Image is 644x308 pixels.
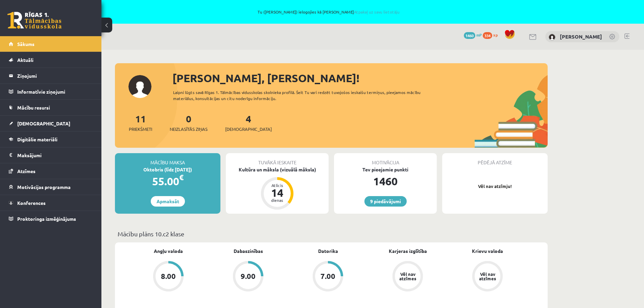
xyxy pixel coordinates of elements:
span: Aktuāli [17,57,33,63]
a: Kultūra un māksla (vizuālā māksla) Atlicis 14 dienas [226,166,329,211]
a: 1460 mP [464,32,482,38]
a: Atpakaļ uz savu lietotāju [354,9,400,15]
div: 7.00 [320,273,335,280]
span: mP [476,32,482,38]
div: Oktobris (līdz [DATE]) [115,166,220,173]
p: Mācību plāns 10.c2 klase [118,229,545,238]
span: Mācību resursi [17,104,50,111]
span: Priekšmeti [129,126,152,133]
a: Ziņojumi [9,68,93,84]
span: Sākums [17,41,34,47]
a: Atzīmes [9,163,93,179]
a: Dabaszinības [234,247,263,255]
div: Tev pieejamie punkti [334,166,437,173]
span: € [179,172,184,182]
span: 1460 [464,32,475,39]
a: Datorika [318,247,338,255]
a: 9.00 [208,261,288,293]
a: Informatīvie ziņojumi [9,84,93,99]
a: Vēl nav atzīmes [368,261,448,293]
a: Apmaksāt [151,196,185,207]
div: Vēl nav atzīmes [398,272,417,281]
div: Motivācija [334,153,437,166]
div: 14 [267,187,287,198]
div: Pēdējā atzīme [442,153,548,166]
div: Mācību maksa [115,153,220,166]
span: [DEMOGRAPHIC_DATA] [17,120,70,126]
a: Krievu valoda [472,247,503,255]
legend: Maksājumi [17,147,93,163]
a: 8.00 [128,261,208,293]
span: Proktoringa izmēģinājums [17,216,76,222]
legend: Ziņojumi [17,68,93,84]
a: Digitālie materiāli [9,132,93,147]
div: 9.00 [241,273,256,280]
div: [PERSON_NAME], [PERSON_NAME]! [172,70,548,86]
legend: Informatīvie ziņojumi [17,84,93,99]
a: Vēl nav atzīmes [448,261,527,293]
span: 334 [483,32,492,39]
div: Atlicis [267,183,287,187]
a: Proktoringa izmēģinājums [9,211,93,227]
div: 55.00 [115,173,220,189]
span: [DEMOGRAPHIC_DATA] [225,126,272,133]
a: Motivācijas programma [9,179,93,195]
span: Tu ([PERSON_NAME]) ielogojies kā [PERSON_NAME] [78,10,580,14]
a: Maksājumi [9,147,93,163]
p: Vēl nav atzīmju! [446,183,544,190]
a: Angļu valoda [154,247,183,255]
div: Laipni lūgts savā Rīgas 1. Tālmācības vidusskolas skolnieka profilā. Šeit Tu vari redzēt tuvojošo... [173,89,433,101]
div: 8.00 [161,273,176,280]
a: 9 piedāvājumi [364,196,407,207]
a: [DEMOGRAPHIC_DATA] [9,116,93,131]
a: 4[DEMOGRAPHIC_DATA] [225,113,272,133]
a: Karjeras izglītība [389,247,427,255]
img: Margarita Petruse [549,34,555,41]
span: Neizlasītās ziņas [170,126,208,133]
div: Tuvākā ieskaite [226,153,329,166]
div: Vēl nav atzīmes [478,272,497,281]
a: Aktuāli [9,52,93,68]
span: Konferences [17,200,46,206]
a: 0Neizlasītās ziņas [170,113,208,133]
span: Atzīmes [17,168,35,174]
a: 334 xp [483,32,501,38]
a: Mācību resursi [9,100,93,115]
a: 11Priekšmeti [129,113,152,133]
a: Sākums [9,36,93,52]
a: Rīgas 1. Tālmācības vidusskola [7,12,62,29]
div: 1460 [334,173,437,189]
span: Motivācijas programma [17,184,71,190]
div: Kultūra un māksla (vizuālā māksla) [226,166,329,173]
span: Digitālie materiāli [17,136,57,142]
span: xp [493,32,498,38]
a: 7.00 [288,261,368,293]
a: [PERSON_NAME] [560,33,602,40]
a: Konferences [9,195,93,211]
div: dienas [267,198,287,202]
